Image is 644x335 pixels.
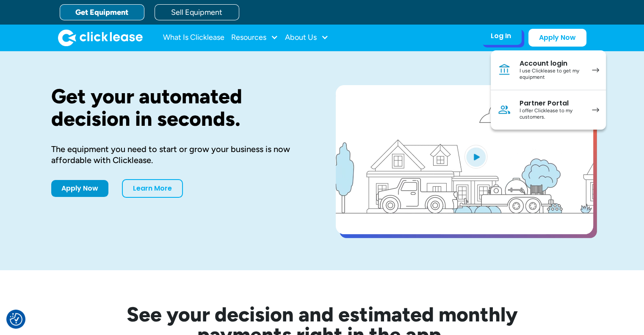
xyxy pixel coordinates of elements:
a: Learn More [122,179,183,198]
a: home [58,29,143,46]
img: Revisit consent button [10,313,22,326]
div: Log In [491,32,511,40]
div: I offer Clicklease to my customers. [520,108,583,121]
img: Blue play button logo on a light blue circular background [464,145,487,169]
a: open lightbox [336,85,593,234]
div: Partner Portal [520,99,583,108]
a: Apply Now [51,180,108,197]
img: arrow [592,68,599,72]
nav: Log In [491,50,606,130]
div: I use Clicklease to get my equipment [520,68,583,81]
img: Bank icon [498,63,511,77]
div: The equipment you need to start or grow your business is now affordable with Clicklease. [51,144,309,166]
a: Apply Now [528,29,586,47]
a: Sell Equipment [155,4,239,20]
div: Resources [231,29,278,46]
div: About Us [285,29,329,46]
a: Account loginI use Clicklease to get my equipment [491,50,606,90]
div: Account login [520,59,583,68]
a: Partner PortalI offer Clicklease to my customers. [491,90,606,130]
h1: Get your automated decision in seconds. [51,85,309,130]
a: Get Equipment [60,4,144,20]
a: What Is Clicklease [163,29,224,46]
img: Person icon [498,103,511,116]
img: Clicklease logo [58,29,143,46]
img: arrow [592,108,599,112]
button: Consent Preferences [10,313,22,326]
